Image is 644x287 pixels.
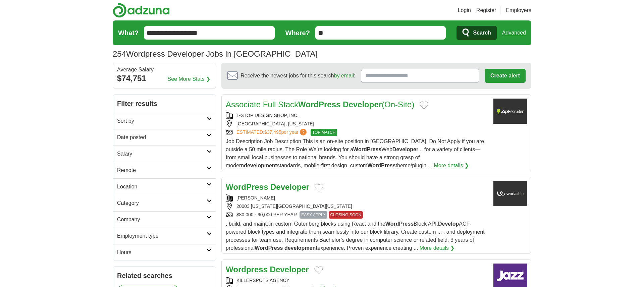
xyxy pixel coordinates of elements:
a: See More Stats ❯ [168,75,211,83]
span: Job Description Job Description This is an on-site position in [GEOGRAPHIC_DATA]. Do Not Apply if... [226,138,484,168]
a: ESTIMATED:$37,495per year? [236,129,308,136]
a: More details ❯ [434,162,469,170]
h2: Employment type [117,232,207,240]
strong: WordPress [353,147,381,152]
a: Advanced [502,26,526,40]
a: Date posted [113,129,216,146]
img: Adzuna logo [113,3,170,18]
button: Add to favorite jobs [420,101,428,109]
a: [PERSON_NAME] [236,195,275,200]
strong: Developer [270,265,309,274]
span: 254 [113,48,126,60]
h2: Filter results [113,95,216,113]
strong: Developer [270,182,309,191]
a: Employers [506,6,531,14]
a: Remote [113,162,216,178]
span: CLOSING SOON [329,211,363,219]
img: Aristotle International logo [493,181,527,206]
strong: WordPress [367,163,395,168]
div: [GEOGRAPHIC_DATA], [US_STATE] [226,120,488,127]
strong: WordPress [385,221,414,227]
a: Salary [113,146,216,162]
a: Company [113,211,216,228]
h2: Location [117,183,207,191]
h2: Category [117,199,207,207]
h2: Company [117,216,207,224]
a: Location [113,178,216,195]
span: Search [473,26,491,40]
h1: Wordpress Developer Jobs in [GEOGRAPHIC_DATA] [113,49,318,58]
strong: development [284,245,318,251]
span: $37,495 [264,129,281,135]
a: Login [458,6,471,14]
h2: Date posted [117,133,207,141]
strong: Develop [438,221,459,227]
a: Employment type [113,228,216,244]
button: Add to favorite jobs [314,266,323,274]
div: Average Salary [117,67,212,72]
h2: Hours [117,248,207,256]
strong: WordPress [226,182,268,191]
button: Create alert [485,69,526,83]
a: Associate Full StackWordPress Developer(On-Site) [226,100,414,109]
img: Company logo [493,99,527,124]
div: $80,000 - 90,000 PER YEAR [226,211,488,219]
h2: Remote [117,166,207,174]
label: What? [118,28,139,38]
h2: Sort by [117,117,207,125]
div: KILLERSPOTS AGENCY [226,277,488,284]
span: , build, and maintain custom Gutenberg blocks using React and the Block API. ACF-powered block ty... [226,221,485,251]
strong: Developer [392,147,418,152]
strong: Wordpress [226,265,268,274]
a: WordPress Developer [226,182,309,191]
a: Register [476,6,496,14]
a: Wordpress Developer [226,265,309,274]
div: 1-STOP DESIGN SHOP, INC. [226,112,488,119]
h2: Related searches [117,271,212,281]
button: Add to favorite jobs [315,184,323,192]
a: Hours [113,244,216,261]
a: More details ❯ [420,244,455,252]
strong: development [244,163,277,168]
a: Sort by [113,113,216,129]
label: Where? [285,28,310,38]
strong: WordPress [298,100,340,109]
span: Receive the newest jobs for this search : [240,72,355,80]
h2: Salary [117,150,207,158]
a: by email [334,73,354,78]
div: $74,751 [117,72,212,84]
a: Category [113,195,216,211]
button: Search [457,26,496,40]
span: ? [300,129,307,135]
strong: Developer [343,100,382,109]
span: EASY APPLY [300,211,327,219]
strong: WordPress [255,245,283,251]
div: 20003 [US_STATE][GEOGRAPHIC_DATA][US_STATE] [226,203,488,210]
span: TOP MATCH [311,129,337,136]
